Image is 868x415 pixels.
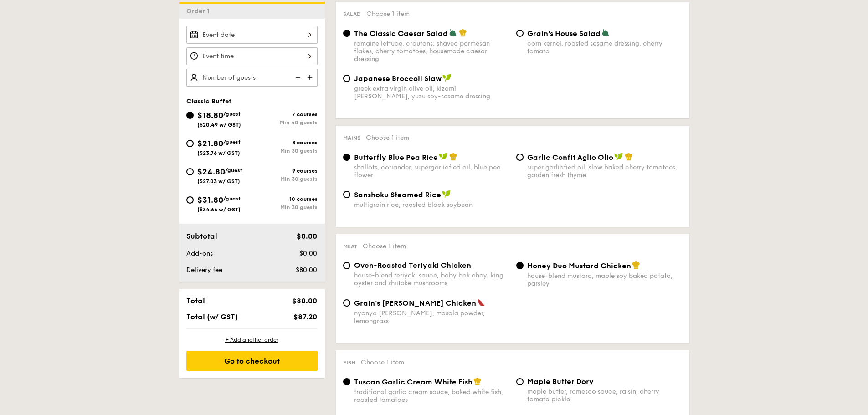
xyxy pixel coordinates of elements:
div: house-blend mustard, maple soy baked potato, parsley [527,272,682,287]
div: Go to checkout [186,351,318,371]
div: maple butter, romesco sauce, raisin, cherry tomato pickle [527,388,682,403]
span: ($20.49 w/ GST) [197,122,241,128]
div: house-blend teriyaki sauce, baby bok choy, king oyster and shiitake mushrooms [354,272,509,287]
input: Event time [186,47,318,65]
span: $31.80 [197,195,223,205]
input: Grain's [PERSON_NAME] Chickennyonya [PERSON_NAME], masala powder, lemongrass [343,299,350,307]
div: traditional garlic cream sauce, baked white fish, roasted tomatoes [354,388,509,404]
img: icon-vegan.f8ff3823.svg [442,190,451,198]
input: $21.80/guest($23.76 w/ GST)8 coursesMin 30 guests [186,140,194,147]
div: Min 40 guests [252,119,318,126]
span: $80.00 [296,266,317,274]
span: Oven-Roasted Teriyaki Chicken [354,261,471,270]
span: $18.80 [197,110,223,120]
input: Sanshoku Steamed Ricemultigrain rice, roasted black soybean [343,191,350,198]
input: Number of guests [186,69,318,87]
span: Butterfly Blue Pea Rice [354,153,438,162]
input: Tuscan Garlic Cream White Fishtraditional garlic cream sauce, baked white fish, roasted tomatoes [343,378,350,385]
span: ($34.66 w/ GST) [197,206,241,213]
img: icon-chef-hat.a58ddaea.svg [625,153,633,161]
span: Tuscan Garlic Cream White Fish [354,378,473,386]
span: Add-ons [186,250,213,257]
span: Choose 1 item [366,134,409,142]
span: $0.00 [297,232,317,241]
div: corn kernel, roasted sesame dressing, cherry tomato [527,40,682,55]
img: icon-chef-hat.a58ddaea.svg [473,377,482,385]
span: ($27.03 w/ GST) [197,178,240,184]
div: 9 courses [252,168,318,174]
img: icon-chef-hat.a58ddaea.svg [449,153,457,161]
div: shallots, coriander, supergarlicfied oil, blue pea flower [354,164,509,179]
span: Total [186,297,205,305]
div: Min 30 guests [252,176,318,182]
img: icon-vegetarian.fe4039eb.svg [601,29,610,37]
span: Grain's House Salad [527,29,601,38]
span: Meat [343,243,357,250]
div: 10 courses [252,196,318,202]
span: Garlic Confit Aglio Olio [527,153,613,162]
span: Delivery fee [186,266,222,274]
span: /guest [223,111,241,117]
span: Total (w/ GST) [186,313,238,321]
span: $21.80 [197,138,223,149]
input: $18.80/guest($20.49 w/ GST)7 coursesMin 40 guests [186,112,194,119]
img: icon-chef-hat.a58ddaea.svg [459,29,467,37]
div: 7 courses [252,111,318,118]
input: Butterfly Blue Pea Riceshallots, coriander, supergarlicfied oil, blue pea flower [343,154,350,161]
span: $80.00 [292,297,317,305]
span: Japanese Broccoli Slaw [354,74,442,83]
input: Grain's House Saladcorn kernel, roasted sesame dressing, cherry tomato [516,30,524,37]
input: Maple Butter Dorymaple butter, romesco sauce, raisin, cherry tomato pickle [516,378,524,385]
span: Classic Buffet [186,97,231,105]
span: Maple Butter Dory [527,377,594,386]
input: Garlic Confit Aglio Oliosuper garlicfied oil, slow baked cherry tomatoes, garden fresh thyme [516,154,524,161]
div: 8 courses [252,139,318,146]
input: Japanese Broccoli Slawgreek extra virgin olive oil, kizami [PERSON_NAME], yuzu soy-sesame dressing [343,75,350,82]
input: Event date [186,26,318,44]
span: Grain's [PERSON_NAME] Chicken [354,299,476,307]
div: Min 30 guests [252,204,318,210]
span: /guest [223,195,241,202]
span: The Classic Caesar Salad [354,29,448,38]
span: Choose 1 item [361,359,404,366]
span: Choose 1 item [366,10,410,18]
div: multigrain rice, roasted black soybean [354,201,509,209]
span: ($23.76 w/ GST) [197,150,240,156]
input: $31.80/guest($34.66 w/ GST)10 coursesMin 30 guests [186,196,194,204]
span: Order 1 [186,7,213,15]
img: icon-chef-hat.a58ddaea.svg [632,261,640,269]
div: super garlicfied oil, slow baked cherry tomatoes, garden fresh thyme [527,164,682,179]
span: $87.20 [293,313,317,321]
span: /guest [223,139,241,145]
span: Choose 1 item [363,242,406,250]
div: Min 30 guests [252,148,318,154]
img: icon-vegan.f8ff3823.svg [614,153,623,161]
img: icon-vegetarian.fe4039eb.svg [449,29,457,37]
img: icon-vegan.f8ff3823.svg [439,153,448,161]
span: Mains [343,135,360,141]
span: /guest [225,167,242,174]
input: $24.80/guest($27.03 w/ GST)9 coursesMin 30 guests [186,168,194,175]
input: Oven-Roasted Teriyaki Chickenhouse-blend teriyaki sauce, baby bok choy, king oyster and shiitake ... [343,262,350,269]
div: greek extra virgin olive oil, kizami [PERSON_NAME], yuzu soy-sesame dressing [354,85,509,100]
input: Honey Duo Mustard Chickenhouse-blend mustard, maple soy baked potato, parsley [516,262,524,269]
span: Sanshoku Steamed Rice [354,190,441,199]
div: romaine lettuce, croutons, shaved parmesan flakes, cherry tomatoes, housemade caesar dressing [354,40,509,63]
span: Salad [343,11,361,17]
img: icon-vegan.f8ff3823.svg [442,74,452,82]
input: The Classic Caesar Saladromaine lettuce, croutons, shaved parmesan flakes, cherry tomatoes, house... [343,30,350,37]
span: Fish [343,359,355,366]
span: Honey Duo Mustard Chicken [527,261,631,270]
span: Subtotal [186,232,217,241]
img: icon-reduce.1d2dbef1.svg [290,69,304,86]
img: icon-add.58712e84.svg [304,69,318,86]
div: nyonya [PERSON_NAME], masala powder, lemongrass [354,309,509,325]
span: $0.00 [299,250,317,257]
img: icon-spicy.37a8142b.svg [477,298,485,307]
div: + Add another order [186,336,318,343]
span: $24.80 [197,167,225,177]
